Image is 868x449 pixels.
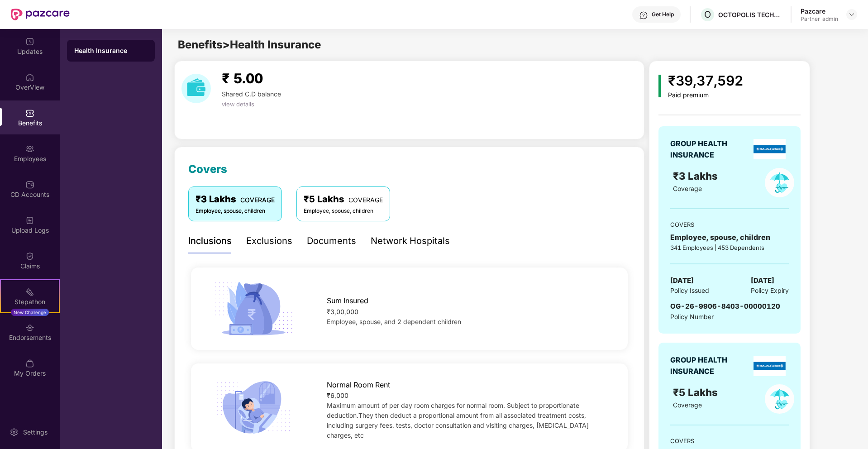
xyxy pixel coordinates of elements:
span: Maximum amount of per day room charges for normal room. Subject to proportionate deduction.They t... [327,401,589,439]
div: ₹6,000 [327,391,608,401]
span: O [704,9,711,20]
img: svg+xml;base64,PHN2ZyBpZD0iVXBkYXRlZCIgeG1sbnM9Imh0dHA6Ly93d3cudzMub3JnLzIwMDAvc3ZnIiB3aWR0aD0iMj... [25,37,34,46]
img: New Pazcare Logo [11,9,70,20]
div: Documents [307,234,356,248]
div: Employee, spouse, children [304,207,383,215]
img: svg+xml;base64,PHN2ZyBpZD0iVXBsb2FkX0xvZ3MiIGRhdGEtbmFtZT0iVXBsb2FkIExvZ3MiIHhtbG5zPSJodHRwOi8vd3... [25,216,34,225]
div: ₹5 Lakhs [304,192,383,206]
img: policyIcon [765,384,794,414]
div: Employee, spouse, children [670,232,789,243]
img: download [181,74,211,103]
img: svg+xml;base64,PHN2ZyBpZD0iQ0RfQWNjb3VudHMiIGRhdGEtbmFtZT0iQ0QgQWNjb3VudHMiIHhtbG5zPSJodHRwOi8vd3... [25,180,34,189]
img: svg+xml;base64,PHN2ZyBpZD0iQ2xhaW0iIHhtbG5zPSJodHRwOi8vd3d3LnczLm9yZy8yMDAwL3N2ZyIgd2lkdGg9IjIwIi... [25,252,34,261]
span: Policy Issued [670,286,709,296]
div: ₹39,37,592 [668,70,743,91]
div: GROUP HEALTH INSURANCE [670,354,749,377]
div: ₹3 Lakhs [196,192,275,206]
span: ₹ 5.00 [222,70,263,86]
span: Covers [188,162,227,176]
span: Normal Room Rent [327,379,390,391]
span: Coverage [673,185,702,192]
div: Inclusions [188,234,232,248]
div: Paid premium [668,91,743,99]
span: Policy Expiry [751,286,789,296]
div: Get Help [652,11,674,18]
span: Policy Number [670,313,714,320]
div: Stepathon [1,297,59,306]
div: Health Insurance [74,46,148,55]
img: policyIcon [765,168,794,197]
div: Pazcare [801,7,838,15]
span: Benefits > Health Insurance [178,38,321,51]
img: insurerLogo [754,139,786,159]
span: Shared C.D balance [222,90,281,98]
div: Settings [20,428,50,437]
img: svg+xml;base64,PHN2ZyBpZD0iRHJvcGRvd24tMzJ4MzIiIHhtbG5zPSJodHRwOi8vd3d3LnczLm9yZy8yMDAwL3N2ZyIgd2... [848,11,855,18]
span: COVERAGE [348,196,383,204]
img: icon [210,279,296,339]
div: COVERS [670,220,789,229]
div: OCTOPOLIS TECHNOLOGIES PRIVATE LIMITED [718,10,782,19]
img: icon [658,75,661,97]
img: svg+xml;base64,PHN2ZyBpZD0iU2V0dGluZy0yMHgyMCIgeG1sbnM9Imh0dHA6Ly93d3cudzMub3JnLzIwMDAvc3ZnIiB3aW... [10,428,19,437]
div: 341 Employees | 453 Dependents [670,243,789,252]
img: icon [210,378,296,438]
span: COVERAGE [240,196,275,204]
img: svg+xml;base64,PHN2ZyBpZD0iSG9tZSIgeG1sbnM9Imh0dHA6Ly93d3cudzMub3JnLzIwMDAvc3ZnIiB3aWR0aD0iMjAiIG... [25,73,34,82]
div: Partner_admin [801,15,838,23]
span: Sum Insured [327,295,368,306]
img: svg+xml;base64,PHN2ZyB4bWxucz0iaHR0cDovL3d3dy53My5vcmcvMjAwMC9zdmciIHdpZHRoPSIyMSIgaGVpZ2h0PSIyMC... [25,287,34,296]
span: ₹3 Lakhs [673,170,720,182]
img: svg+xml;base64,PHN2ZyBpZD0iRW1wbG95ZWVzIiB4bWxucz0iaHR0cDovL3d3dy53My5vcmcvMjAwMC9zdmciIHdpZHRoPS... [25,144,34,153]
div: New Challenge [11,309,49,316]
div: Employee, spouse, children [196,207,275,215]
span: OG-26-9906-8403-00000120 [670,302,780,310]
span: view details [222,100,254,108]
img: svg+xml;base64,PHN2ZyBpZD0iTXlfT3JkZXJzIiBkYXRhLW5hbWU9Ik15IE9yZGVycyIgeG1sbnM9Imh0dHA6Ly93d3cudz... [25,359,34,368]
img: svg+xml;base64,PHN2ZyBpZD0iSGVscC0zMngzMiIgeG1sbnM9Imh0dHA6Ly93d3cudzMub3JnLzIwMDAvc3ZnIiB3aWR0aD... [639,11,648,20]
div: Network Hospitals [371,234,450,248]
div: GROUP HEALTH INSURANCE [670,138,749,161]
img: insurerLogo [754,356,786,376]
div: COVERS [670,436,789,445]
div: Exclusions [246,234,292,248]
span: Coverage [673,401,702,409]
img: svg+xml;base64,PHN2ZyBpZD0iRW5kb3JzZW1lbnRzIiB4bWxucz0iaHR0cDovL3d3dy53My5vcmcvMjAwMC9zdmciIHdpZH... [25,323,34,332]
div: ₹3,00,000 [327,307,608,317]
span: [DATE] [751,275,774,286]
span: [DATE] [670,275,694,286]
span: Employee, spouse, and 2 dependent children [327,318,461,325]
img: svg+xml;base64,PHN2ZyBpZD0iQmVuZWZpdHMiIHhtbG5zPSJodHRwOi8vd3d3LnczLm9yZy8yMDAwL3N2ZyIgd2lkdGg9Ij... [25,109,34,118]
span: ₹5 Lakhs [673,386,720,398]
